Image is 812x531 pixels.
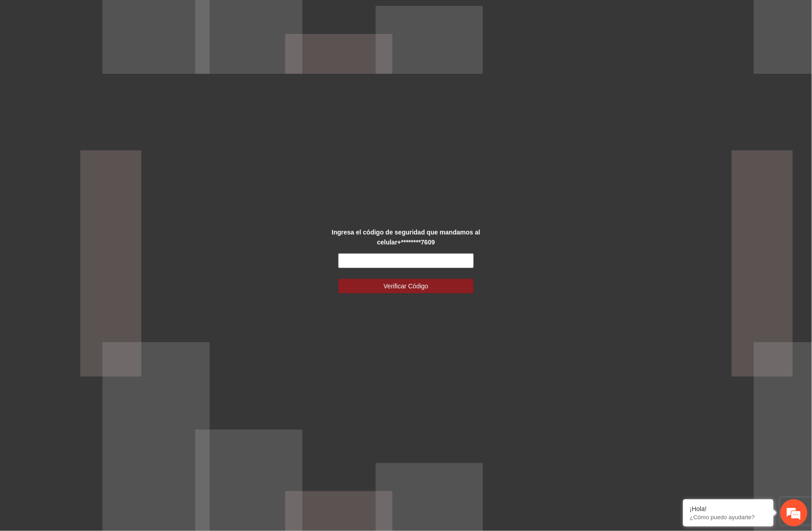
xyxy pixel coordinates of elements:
[338,279,474,293] button: Verificar Código
[332,229,480,246] strong: Ingresa el código de seguridad que mandamos al celular +********7609
[148,5,170,26] div: Minimizar ventana de chat en vivo
[52,121,125,212] span: Estamos en línea.
[384,281,428,291] span: Verificar Código
[5,247,172,279] textarea: Escriba su mensaje y pulse “Intro”
[690,514,767,521] p: ¿Cómo puedo ayudarte?
[47,46,152,58] div: Chatee con nosotros ahora
[690,505,767,512] div: ¡Hola!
